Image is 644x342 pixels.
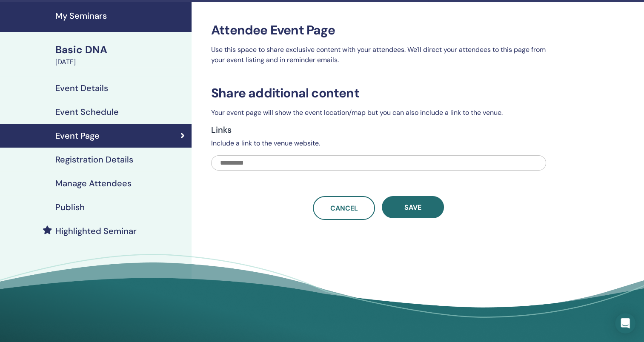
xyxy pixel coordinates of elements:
h4: Event Page [55,131,100,141]
button: Save [382,196,444,218]
h3: Share additional content [211,85,546,101]
h4: Registration Details [55,154,133,165]
h4: Links [211,125,546,135]
h4: Manage Attendees [55,178,132,188]
a: Basic DNA[DATE] [50,43,192,67]
h4: Publish [55,202,85,212]
p: Your event page will show the event location/map but you can also include a link to the venue. [211,108,546,118]
h3: Attendee Event Page [211,23,546,38]
a: Cancel [313,196,375,220]
h4: Event Details [55,83,108,93]
div: [DATE] [55,57,186,67]
span: Cancel [330,204,358,213]
h4: Event Schedule [55,107,119,117]
h4: My Seminars [55,11,186,21]
p: Use this space to share exclusive content with your attendees. We'll direct your attendees to thi... [211,45,546,65]
p: Include a link to the venue website. [211,138,546,148]
div: Basic DNA [55,43,186,57]
h4: Highlighted Seminar [55,226,137,236]
div: Open Intercom Messenger [615,313,635,333]
span: Save [404,203,421,212]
